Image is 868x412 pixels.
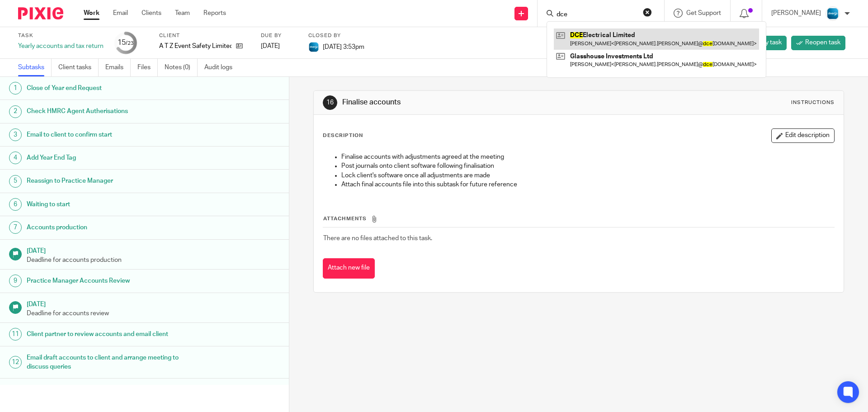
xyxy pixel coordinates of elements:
div: 15 [118,38,134,48]
button: Attach new file [323,258,375,279]
label: Task [18,32,104,39]
p: [PERSON_NAME] [771,9,821,18]
img: Diverso%20logo.png [308,42,319,52]
p: Lock client's software once all adjustments are made [341,171,834,180]
label: Due by [261,32,297,39]
div: 3 [9,128,22,141]
a: Subtasks [18,59,52,76]
a: Client tasks [58,59,99,76]
input: Search [556,11,637,19]
h1: Email to client to confirm start [27,128,196,142]
a: Team [175,9,190,18]
p: Deadline for accounts production [27,256,280,265]
div: 11 [9,328,22,341]
a: Audit logs [204,59,239,76]
span: Copy task [754,38,782,47]
p: Description [323,132,363,139]
div: [DATE] [261,42,297,51]
div: 7 [9,221,22,234]
h1: [DATE] [27,383,280,394]
div: 2 [9,105,22,118]
a: Files [137,59,158,76]
h1: Reassign to Practice Manager [27,174,196,188]
p: Deadline for accounts review [27,309,280,318]
a: Reopen task [791,36,845,50]
a: Notes (0) [165,59,198,76]
span: There are no files attached to this task. [323,235,432,242]
span: [DATE] 3:53pm [323,43,364,50]
span: Reopen task [805,38,840,47]
span: Get Support [686,10,721,16]
a: Work [84,9,99,18]
h1: Client partner to review accounts and email client [27,327,196,341]
div: 1 [9,82,22,95]
h1: Practice Manager Accounts Review [27,274,196,288]
img: Pixie [18,7,63,19]
a: Email [113,9,128,18]
a: Reports [203,9,226,18]
h1: Add Year End Tag [27,151,196,165]
label: Client [159,32,250,39]
label: Closed by [308,32,364,39]
p: Attach final accounts file into this subtask for future reference [341,180,834,189]
p: A T Z Event Safety Limited [159,42,231,51]
div: 5 [9,175,22,188]
h1: Accounts production [27,221,196,234]
h1: Finalise accounts [342,98,598,107]
div: 6 [9,198,22,211]
p: Finalise accounts with adjustments agreed at the meeting [341,152,834,161]
div: Yearly accounts and tax return [18,42,104,51]
h1: Check HMRC Agent Autherisations [27,104,196,118]
button: Edit description [771,128,835,143]
h1: Email draft accounts to client and arrange meeting to discuss queries [27,351,196,374]
div: 9 [9,275,22,287]
h1: [DATE] [27,298,280,309]
h1: [DATE] [27,244,280,256]
a: Emails [105,59,131,76]
div: Instructions [791,99,835,106]
h1: Close of Year end Request [27,81,196,95]
p: Post journals onto client software following finalisation [341,161,834,170]
small: /23 [126,41,134,46]
div: 4 [9,152,22,164]
img: Diverso%20logo.png [826,6,840,21]
h1: Waiting to start [27,198,196,211]
a: Clients [142,9,161,18]
div: 16 [323,95,337,110]
span: Attachments [323,216,367,221]
div: 12 [9,356,22,369]
button: Clear [643,8,652,17]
